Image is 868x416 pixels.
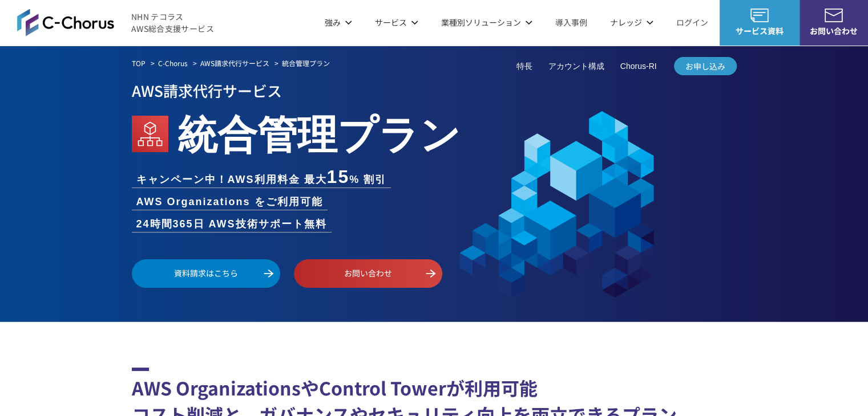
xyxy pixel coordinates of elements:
span: サービス資料 [720,25,800,37]
span: NHN テコラス AWS総合支援サービス [131,11,214,35]
li: キャンペーン中！AWS利用料金 最大 % 割引 [132,168,391,187]
img: AWS総合支援サービス C-Chorus [17,9,114,36]
p: サービス [375,17,418,28]
p: 業種別ソリューション [441,17,532,28]
a: 特長 [516,60,532,72]
a: AWS請求代行サービス [200,58,269,68]
span: お問い合わせ [800,25,868,37]
em: 統合管理プラン [282,58,330,68]
span: 15 [327,166,350,187]
a: AWS総合支援サービス C-ChorusNHN テコラスAWS総合支援サービス [17,9,214,36]
a: 資料請求はこちら [132,259,280,288]
p: 強み [325,17,352,28]
li: AWS Organizations をご利用可能 [132,194,328,210]
p: ナレッジ [610,17,653,28]
a: TOP [132,58,146,68]
img: お問い合わせ [825,9,843,22]
a: C-Chorus [158,58,188,68]
p: AWS請求代行サービス [132,78,737,103]
a: Chorus-RI [620,60,657,72]
em: 統合管理プラン [177,103,461,161]
span: お申し込み [674,60,737,72]
img: AWS Organizations [132,116,168,152]
img: AWS総合支援サービス C-Chorus サービス資料 [750,9,769,22]
a: お問い合わせ [294,259,442,288]
a: お申し込み [674,57,737,75]
a: ログイン [676,17,708,28]
a: 導入事例 [555,17,587,28]
li: 24時間365日 AWS技術サポート無料 [132,217,332,232]
a: アカウント構成 [548,60,604,72]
